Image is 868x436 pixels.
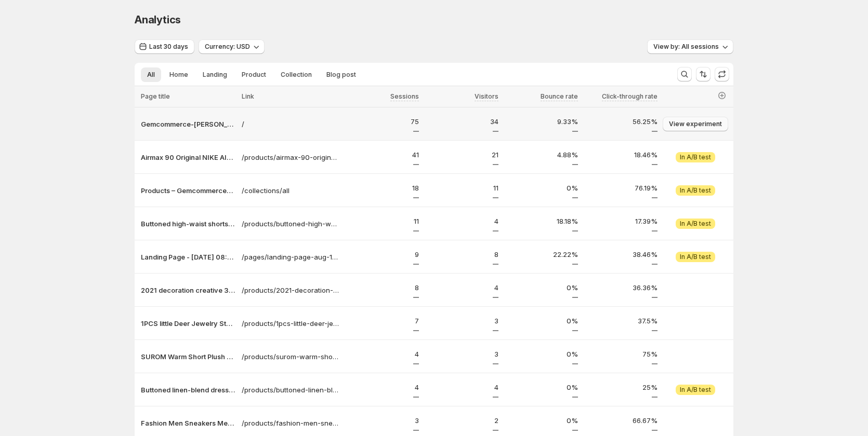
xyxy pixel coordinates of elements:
[680,253,711,261] span: In A/B test
[663,117,728,131] button: View experiment
[141,351,235,362] button: SUROM Warm Short Plush Men's Winter Shoes Thick Bottom Waterproof Ankl – Gemcommerce-[PERSON_NAME...
[584,282,657,293] p: 36.36%
[584,216,657,226] p: 17.39%
[425,216,498,226] p: 4
[242,92,254,100] span: Link
[505,349,578,359] p: 0%
[141,285,235,295] button: 2021 decoration creative 3D LED night light table lamp children bedroo – Gemcommerce-[PERSON_NAME...
[242,185,339,196] a: /collections/all
[425,415,498,426] p: 2
[584,382,657,392] p: 25%
[242,285,339,295] a: /products/2021-decoration-creative-3d-led-night-light-table-lamp-children-bedroom-child-gift-home
[281,71,312,79] span: Collection
[425,183,498,193] p: 11
[205,43,250,51] span: Currency: USD
[242,418,339,428] a: /products/fashion-men-sneakers-mesh-casual-shoes-lac-up-mens-shoes-lightweight-vulcanize-shoes-wa...
[242,71,266,79] span: Product
[346,149,419,160] p: 41
[677,67,692,81] button: Search and filter results
[141,219,235,229] button: Buttoned high-waist shorts test – Gemcommerce-[PERSON_NAME]-dev
[141,185,235,196] button: Products – Gemcommerce-[PERSON_NAME]-dev
[696,67,711,81] button: Sort the results
[475,92,498,101] span: Visitors
[147,71,155,79] span: All
[141,418,235,428] button: Fashion Men Sneakers Mesh Casual Shoes Lac-up Mens Shoes Lightweight V – Gemcommerce-[PERSON_NAME...
[203,71,227,79] span: Landing
[141,252,235,262] p: Landing Page - [DATE] 08:50:28 – Gemcommerce-[PERSON_NAME]
[669,120,722,128] span: View experiment
[653,43,719,51] span: View by: All sessions
[505,415,578,426] p: 0%
[584,116,657,127] p: 56.25%
[242,219,339,229] a: /products/buttoned-high-waist-shorts
[505,149,578,160] p: 4.88%
[149,43,188,51] span: Last 30 days
[199,39,265,54] button: Currency: USD
[505,316,578,326] p: 0%
[390,92,419,101] span: Sessions
[584,149,657,160] p: 18.46%
[680,386,711,394] span: In A/B test
[242,351,339,362] a: /products/surom-warm-short-plush-mens-winter-shoes-thick-bottom-waterproof-ankle-boots-men-soft-c...
[141,152,235,162] button: Airmax 90 Original NIKE AIR MAX 90 ESSENTIAL men's Running Shoes Sport – Gemcommerce-[PERSON_NAME...
[326,71,356,79] span: Blog post
[135,39,194,54] button: Last 30 days
[680,220,711,228] span: In A/B test
[346,216,419,226] p: 11
[346,282,419,293] p: 8
[425,382,498,392] p: 4
[425,149,498,160] p: 21
[346,316,419,326] p: 7
[680,186,711,195] span: In A/B test
[242,119,339,129] a: /
[242,252,339,262] a: /pages/landing-page-aug-11-08-50-28
[505,382,578,392] p: 0%
[141,119,235,129] button: Gemcommerce-[PERSON_NAME]-dev
[346,349,419,359] p: 4
[242,152,339,162] p: /products/airmax-90-original-nike-air-max-90-essential-mens-running-shoes-sport-outdoor-sneakers-...
[425,316,498,326] p: 3
[505,183,578,193] p: 0%
[425,116,498,127] p: 34
[169,71,188,79] span: Home
[584,249,657,260] p: 38.46%
[425,349,498,359] p: 3
[425,282,498,293] p: 4
[647,39,733,54] button: View by: All sessions
[346,183,419,193] p: 18
[242,385,339,395] a: /products/buttoned-linen-blend-dress
[346,116,419,127] p: 75
[242,318,339,329] a: /products/1pcs-little-deer-jewelry-stand-display-jewelry-tray-tree-earring-holder-necklace-ring-p...
[541,92,578,101] span: Bounce rate
[505,282,578,293] p: 0%
[584,349,657,359] p: 75%
[141,318,235,329] button: 1PCS little Deer Jewelry Stand Display Jewelry Tray Tree Earring Holder Necklace Ring Pendant Bra...
[346,249,419,260] p: 9
[141,385,235,395] button: Buttoned linen-blend dress – Gemcommerce-[PERSON_NAME]-dev
[584,183,657,193] p: 76.19%
[425,249,498,260] p: 8
[505,249,578,260] p: 22.22%
[505,216,578,226] p: 18.18%
[346,382,419,392] p: 4
[135,13,181,26] span: Analytics
[584,415,657,426] p: 66.67%
[584,316,657,326] p: 37.5%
